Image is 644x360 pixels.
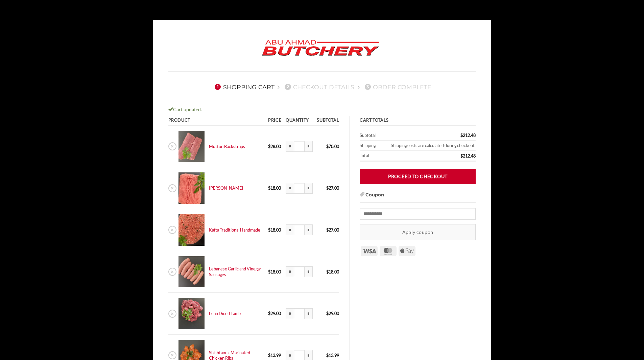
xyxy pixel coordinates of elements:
span: $ [326,311,329,316]
img: Cart [178,256,205,288]
img: Cart [178,172,205,204]
a: 1Shopping Cart [213,83,275,91]
a: Lebanese Garlic and Vinegar Sausages [209,266,261,277]
img: Abu Ahmad Butchery [256,35,385,61]
bdi: 212.48 [460,133,476,138]
nav: Checkout steps [168,78,476,96]
h3: Coupon [360,191,476,203]
span: $ [326,185,329,191]
div: Cart updated. [168,106,476,114]
a: Remove Shishtaouk Marinated Chicken Ribs from cart [168,351,176,359]
a: 2Checkout details [283,83,354,91]
bdi: 18.00 [268,185,281,191]
span: $ [326,269,329,274]
th: Shipping [360,141,380,151]
bdi: 29.00 [326,311,339,316]
bdi: 212.48 [460,153,476,158]
span: $ [268,353,270,358]
bdi: 27.00 [326,227,339,233]
span: $ [326,353,329,358]
bdi: 70.00 [326,144,339,149]
span: $ [268,311,270,316]
img: Cart [178,131,205,162]
th: Total [360,151,419,162]
bdi: 18.00 [268,269,281,274]
bdi: 29.00 [268,311,281,316]
th: Price [266,116,284,126]
bdi: 27.00 [326,185,339,191]
a: Mutton Backstraps [209,144,245,149]
a: Proceed to checkout [360,169,476,184]
span: 2 [285,84,291,90]
a: Lean Diced Lamb [209,311,241,316]
th: Subtotal [315,116,339,126]
th: Cart totals [360,116,476,126]
img: Cart [178,298,205,329]
span: $ [460,133,463,138]
span: $ [268,144,270,149]
span: $ [460,153,463,158]
span: $ [268,185,270,191]
th: Product [168,116,266,126]
td: Shipping costs are calculated during checkout. [380,141,476,151]
bdi: 13.99 [326,353,339,358]
span: $ [326,227,329,233]
a: Remove Lean Diced Lamb from cart [168,310,176,318]
span: 1 [215,84,221,90]
img: Cart [178,214,205,246]
a: Remove Kafta Traditional Handmade from cart [168,226,176,234]
a: [PERSON_NAME] [209,185,243,191]
bdi: 13.99 [268,353,281,358]
div: Payment icons [360,245,416,256]
bdi: 18.00 [268,227,281,233]
bdi: 18.00 [326,269,339,274]
th: Subtotal [360,130,419,141]
bdi: 28.00 [268,144,281,149]
th: Quantity [284,116,315,126]
span: $ [326,144,329,149]
a: Remove Mutton Backstraps from cart [168,142,176,150]
button: Apply coupon [360,224,476,240]
a: Remove Lebanese Garlic and Vinegar Sausages from cart [168,268,176,276]
span: $ [268,269,270,274]
a: Kafta Traditional Handmade [209,227,260,233]
span: $ [268,227,270,233]
a: Remove Kibbeh Mince from cart [168,184,176,192]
